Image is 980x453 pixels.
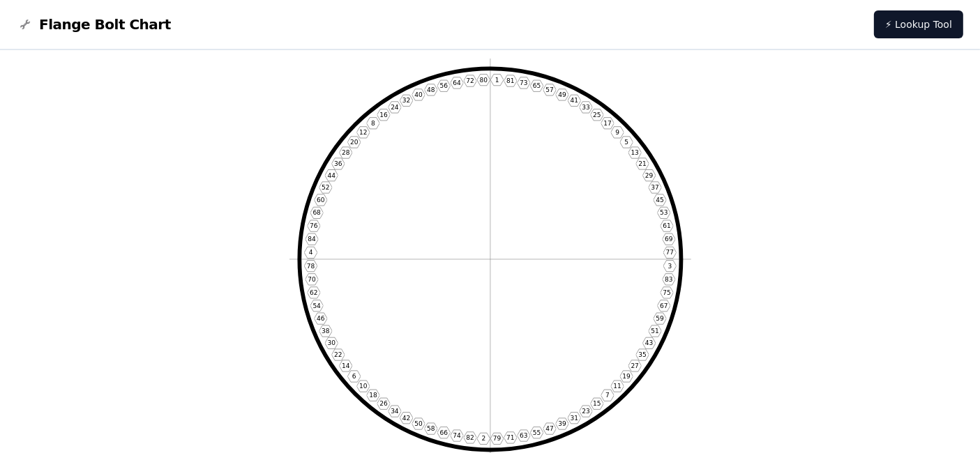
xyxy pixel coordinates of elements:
[369,392,377,399] text: 18
[39,15,171,34] span: Flange Bolt Chart
[427,86,435,93] text: 48
[466,77,474,84] text: 72
[545,86,554,93] text: 57
[327,339,336,346] text: 30
[520,79,528,86] text: 73
[558,420,566,427] text: 39
[379,112,388,118] text: 16
[570,415,578,422] text: 31
[582,408,590,415] text: 23
[371,120,375,127] text: 8
[638,160,647,167] text: 21
[593,400,601,407] text: 15
[506,77,515,84] text: 81
[631,149,639,156] text: 13
[359,383,368,390] text: 10
[520,432,528,439] text: 63
[312,209,321,216] text: 68
[665,236,673,243] text: 69
[306,263,315,270] text: 78
[308,276,316,283] text: 70
[317,315,325,322] text: 46
[615,129,619,136] text: 9
[638,351,647,358] text: 35
[665,276,673,283] text: 83
[379,400,388,407] text: 26
[466,434,474,441] text: 82
[656,197,664,204] text: 45
[570,97,578,104] text: 41
[660,302,668,309] text: 67
[312,302,321,309] text: 54
[665,249,674,256] text: 77
[334,351,342,358] text: 22
[495,77,499,84] text: 1
[660,209,668,216] text: 53
[439,82,448,89] text: 56
[427,425,435,432] text: 58
[352,373,356,380] text: 6
[668,263,672,270] text: 3
[341,149,349,156] text: 28
[532,82,541,89] text: 65
[310,289,318,296] text: 62
[481,435,485,442] text: 2
[308,249,312,256] text: 4
[391,408,399,415] text: 34
[17,16,33,33] img: Flange Bolt Chart Logo
[17,15,171,34] a: Flange Bolt Chart LogoFlange Bolt Chart
[624,139,628,146] text: 5
[453,79,461,86] text: 64
[402,97,410,104] text: 32
[327,172,336,179] text: 44
[506,434,515,441] text: 71
[874,10,963,38] a: ⚡ Lookup Tool
[350,139,359,146] text: 20
[622,373,631,380] text: 19
[492,435,501,442] text: 79
[582,104,590,111] text: 33
[651,184,659,191] text: 37
[322,184,330,191] text: 52
[391,104,399,111] text: 24
[414,420,423,427] text: 50
[453,432,461,439] text: 74
[558,91,566,98] text: 49
[479,77,488,84] text: 80
[651,328,659,335] text: 51
[359,129,368,136] text: 12
[631,362,639,369] text: 27
[663,222,671,229] text: 61
[613,383,621,390] text: 11
[656,315,664,322] text: 59
[310,222,318,229] text: 76
[663,289,671,296] text: 75
[341,362,349,369] text: 14
[603,120,612,127] text: 17
[402,415,410,422] text: 42
[644,339,653,346] text: 43
[545,425,554,432] text: 47
[317,197,325,204] text: 60
[322,328,330,335] text: 38
[439,429,448,436] text: 66
[644,172,653,179] text: 29
[334,160,342,167] text: 36
[605,392,610,399] text: 7
[593,112,601,118] text: 25
[414,91,423,98] text: 40
[532,429,541,436] text: 55
[308,236,316,243] text: 84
